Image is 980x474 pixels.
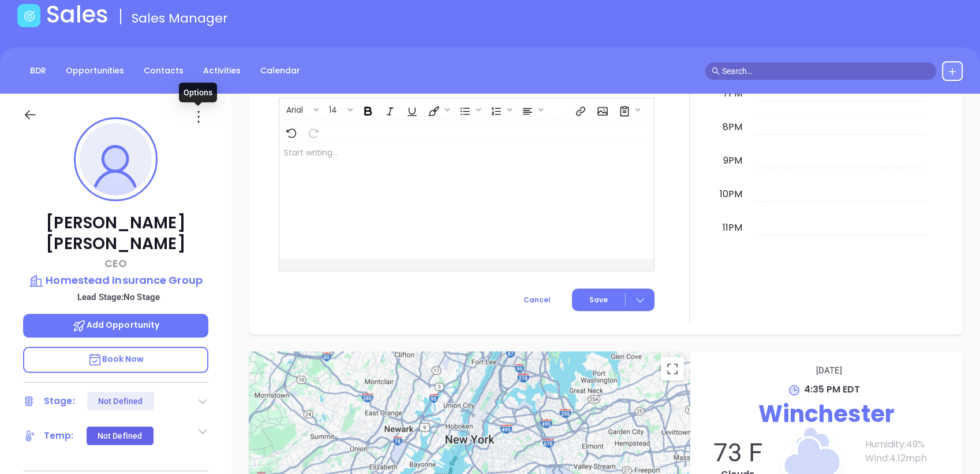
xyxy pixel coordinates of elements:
[357,99,377,119] span: Bold
[44,427,74,445] div: Temp:
[661,357,684,380] button: Toggle fullscreen view
[720,87,745,101] div: 7pm
[502,288,572,311] button: Cancel
[712,67,720,75] span: search
[179,83,217,102] div: Options
[701,438,775,468] p: 73 F
[132,9,228,27] span: Sales Manager
[323,99,356,119] span: Font size
[80,123,152,195] img: profile-user
[323,99,346,119] button: 14
[865,451,951,465] p: Wind: 4.12 mph
[589,295,608,305] span: Save
[701,397,951,431] p: Winchester
[422,99,452,119] span: Fill color or set the text color
[98,427,142,445] div: Not Defined
[72,319,160,331] span: Add Opportunity
[253,61,307,80] a: Calendar
[720,221,745,235] div: 11pm
[591,99,612,119] span: Insert Image
[23,272,208,288] a: Homestead Insurance Group
[707,363,951,378] p: [DATE]
[865,438,951,451] p: Humidity: 49 %
[523,295,551,305] span: Cancel
[59,61,131,80] a: Opportunities
[485,99,515,119] span: Insert Ordered List
[516,99,546,119] span: Align
[379,99,399,119] span: Italic
[23,255,208,271] p: CEO
[569,99,590,119] span: Insert link
[196,61,248,80] a: Activities
[88,353,144,365] span: Book Now
[280,99,312,119] button: Arial
[722,65,930,77] input: Search…
[401,99,421,119] span: Underline
[720,120,745,134] div: 8pm
[137,61,190,80] a: Contacts
[613,99,643,119] span: Surveys
[572,288,654,311] button: Save
[280,121,301,141] span: Undo
[803,383,859,396] span: 4:35 PM EDT
[44,392,75,410] div: Stage:
[323,104,343,112] span: 14
[23,213,208,254] p: [PERSON_NAME] [PERSON_NAME]
[29,290,208,305] p: Lead Stage: No Stage
[717,187,745,201] div: 10pm
[302,121,323,141] span: Redo
[46,1,109,28] h1: Sales
[98,392,143,410] div: Not Defined
[280,99,321,119] span: Font family
[23,61,53,80] a: BDR
[721,154,745,168] div: 9pm
[280,104,309,112] span: Arial
[454,99,484,119] span: Insert Unordered List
